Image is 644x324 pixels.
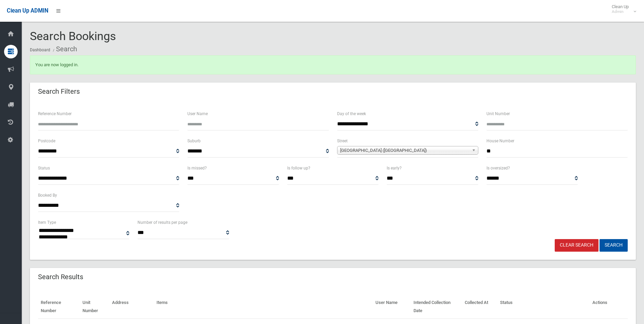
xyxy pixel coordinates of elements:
[38,164,50,172] label: Status
[38,192,57,199] label: Booked By
[38,137,55,145] label: Postcode
[30,48,50,52] a: Dashboard
[187,164,207,172] label: Is missed?
[590,295,628,319] th: Actions
[187,137,201,145] label: Suburb
[38,295,80,319] th: Reference Number
[600,239,628,252] button: Search
[555,239,599,252] a: Clear Search
[287,164,310,172] label: Is follow up?
[30,270,91,284] header: Search Results
[154,295,372,319] th: Items
[30,55,636,74] div: You are now logged in.
[30,85,88,98] header: Search Filters
[51,43,77,55] li: Search
[38,110,72,118] label: Reference Number
[497,295,590,319] th: Status
[187,110,208,118] label: User Name
[373,295,411,319] th: User Name
[387,164,402,172] label: Is early?
[38,219,56,226] label: Item Type
[411,295,462,319] th: Intended Collection Date
[608,4,636,14] span: Clean Up
[486,164,510,172] label: Is oversized?
[337,137,348,145] label: Street
[7,7,48,14] span: Clean Up ADMIN
[30,29,116,43] span: Search Bookings
[612,9,629,14] small: Admin
[486,110,510,118] label: Unit Number
[486,137,514,145] label: House Number
[109,295,154,319] th: Address
[462,295,497,319] th: Collected At
[340,146,469,155] span: [GEOGRAPHIC_DATA] ([GEOGRAPHIC_DATA])
[337,110,366,118] label: Day of the week
[137,219,187,226] label: Number of results per page
[80,295,109,319] th: Unit Number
